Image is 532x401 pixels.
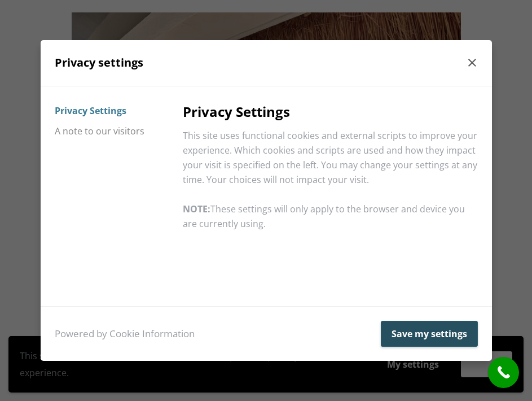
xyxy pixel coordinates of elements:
a: Powered by Cookie Information [55,327,195,341]
p: Privacy Settings [183,101,478,123]
button: Privacy Settings [55,101,126,121]
a: call [488,357,519,388]
button: A note to our visitors [55,121,144,141]
p: Privacy settings [55,54,478,72]
button: Save my settings [381,321,478,347]
strong: NOTE: [183,203,210,215]
p: This site uses functional cookies and external scripts to improve your experience. Which cookies ... [183,128,478,187]
span: These settings will only apply to the browser and device you are currently using. [183,203,465,230]
button: Close popup [461,51,483,74]
i: call [491,360,516,385]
